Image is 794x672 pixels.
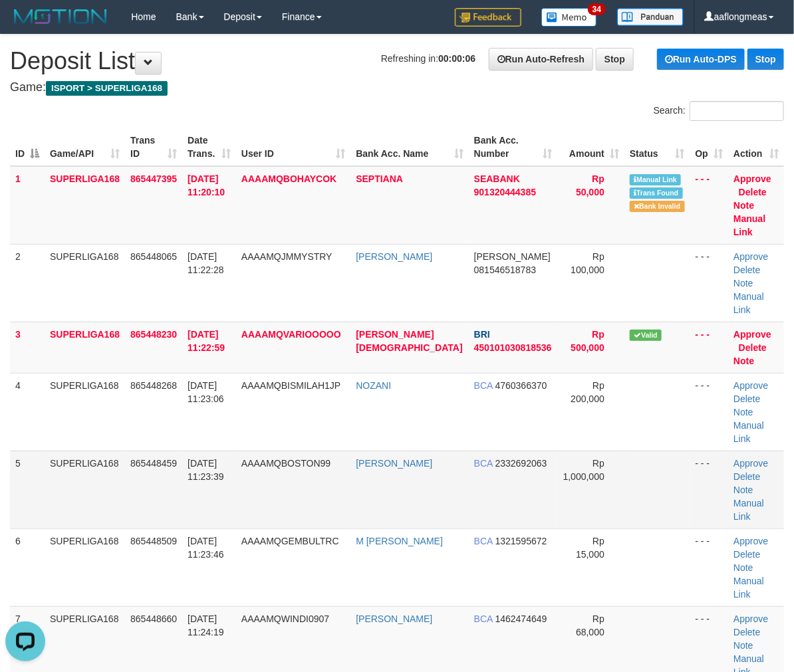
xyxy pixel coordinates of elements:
a: Delete [733,393,760,404]
a: Note [733,407,753,417]
span: 34 [588,3,606,15]
span: Refreshing in: [381,53,475,64]
a: Manual Link [733,498,764,522]
td: 1 [10,166,45,245]
h1: Deposit List [10,48,784,74]
h4: Game: [10,81,784,94]
span: Rp 100,000 [571,251,604,275]
span: Rp 200,000 [571,380,604,404]
span: [DATE] 11:22:59 [188,329,225,353]
span: Copy 450101030818536 to clipboard [474,342,552,353]
span: Rp 50,000 [576,173,604,197]
img: MOTION_logo.png [10,7,111,27]
span: 865448509 [130,536,177,546]
th: Bank Acc. Number: activate to sort column ascending [469,128,557,166]
a: Approve [733,614,768,624]
span: 865448459 [130,458,177,469]
td: - - - [690,373,729,451]
a: NOZANI [356,380,391,391]
span: Copy 4760366370 to clipboard [495,380,547,391]
label: Search: [654,101,784,121]
td: - - - [690,451,729,528]
a: Approve [733,380,768,391]
span: [DATE] 11:23:06 [188,380,224,404]
th: Action: activate to sort column ascending [728,128,784,166]
a: Stop [747,49,784,70]
span: BCA [474,614,493,624]
span: AAAAMQVARIOOOOO [241,329,341,340]
strong: 00:00:06 [438,53,475,64]
a: Manual Link [733,213,765,237]
td: SUPERLIGA168 [45,528,125,606]
th: Trans ID: activate to sort column ascending [125,128,182,166]
a: Delete [739,187,767,197]
a: Note [733,356,754,366]
a: [PERSON_NAME] [356,458,432,469]
span: AAAAMQBISMILAH1JP [241,380,340,391]
span: [DATE] 11:23:39 [188,458,224,482]
a: Note [733,200,754,211]
td: - - - [690,322,729,373]
span: Copy 1462474649 to clipboard [495,614,547,624]
a: Note [733,278,753,288]
span: BCA [474,536,493,546]
span: Copy 2332692063 to clipboard [495,458,547,469]
span: Copy 081546518783 to clipboard [474,265,536,275]
span: BRI [474,329,490,340]
th: Bank Acc. Name: activate to sort column ascending [350,128,468,166]
a: Stop [596,48,634,70]
a: Manual Link [733,420,764,444]
a: [PERSON_NAME][DEMOGRAPHIC_DATA] [356,329,462,353]
a: Approve [733,251,768,262]
span: Rp 68,000 [576,614,604,637]
a: Delete [733,471,760,482]
a: Delete [733,549,760,560]
span: Bank is not match [630,201,684,212]
a: Approve [733,329,771,340]
span: AAAAMQBOHAYCOK [241,173,336,184]
a: Approve [733,536,768,546]
a: Delete [739,342,767,353]
td: 2 [10,244,45,322]
a: [PERSON_NAME] [356,614,432,624]
img: Button%20Memo.svg [541,8,597,27]
a: Manual Link [733,576,764,600]
img: panduan.png [617,8,684,26]
th: Game/API: activate to sort column ascending [45,128,125,166]
td: - - - [690,528,729,606]
td: SUPERLIGA168 [45,244,125,322]
th: Date Trans.: activate to sort column ascending [182,128,236,166]
span: 865448268 [130,380,177,391]
a: Delete [733,265,760,275]
span: 865447395 [130,173,177,184]
span: Rp 15,000 [576,536,604,560]
span: Copy 901320444385 to clipboard [474,187,536,197]
th: Amount: activate to sort column ascending [557,128,624,166]
span: ISPORT > SUPERLIGA168 [46,81,168,96]
th: Op: activate to sort column ascending [690,128,729,166]
th: User ID: activate to sort column ascending [236,128,350,166]
span: Rp 500,000 [571,329,604,353]
span: AAAAMQBOSTON99 [241,458,331,469]
td: 6 [10,528,45,606]
td: - - - [690,244,729,322]
span: 865448065 [130,251,177,262]
td: 5 [10,451,45,528]
span: [DATE] 11:24:19 [188,614,224,637]
button: Open LiveChat chat widget [5,5,45,45]
td: - - - [690,166,729,245]
span: [PERSON_NAME] [474,251,551,262]
a: [PERSON_NAME] [356,251,432,262]
span: [DATE] 11:20:10 [188,173,225,197]
span: AAAAMQWINDI0907 [241,614,329,624]
a: Delete [733,627,760,637]
td: SUPERLIGA168 [45,322,125,373]
span: Valid transaction [630,330,662,341]
span: AAAAMQJMMYSTRY [241,251,332,262]
td: SUPERLIGA168 [45,451,125,528]
img: Feedback.jpg [455,8,521,27]
a: Run Auto-Refresh [489,48,593,70]
td: SUPERLIGA168 [45,166,125,245]
a: Note [733,640,753,651]
span: BCA [474,458,493,469]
